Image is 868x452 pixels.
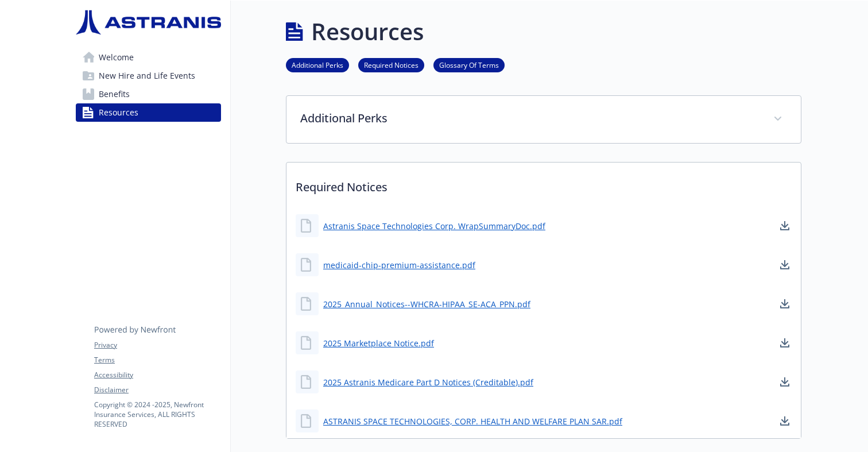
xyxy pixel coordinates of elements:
[300,110,759,127] p: Additional Perks
[358,59,424,70] a: Required Notices
[323,337,434,349] a: 2025 Marketplace Notice.pdf
[323,220,545,232] a: Astranis Space Technologies Corp. WrapSummaryDoc.pdf
[323,376,533,388] a: 2025 Astranis Medicare Part D Notices (Creditable).pdf
[76,103,221,122] a: Resources
[94,385,220,395] a: Disclaimer
[99,85,130,103] span: Benefits
[433,59,505,70] a: Glossary Of Terms
[286,163,801,205] p: Required Notices
[286,59,349,70] a: Additional Perks
[778,297,792,311] a: download document
[76,48,221,67] a: Welcome
[778,375,792,389] a: download document
[323,298,530,310] a: 2025_Annual_Notices--WHCRA-HIPAA_SE-ACA_PPN.pdf
[778,258,792,272] a: download document
[323,259,475,271] a: medicaid-chip-premium-assistance.pdf
[778,414,792,428] a: download document
[778,219,792,233] a: download document
[99,48,134,67] span: Welcome
[778,336,792,350] a: download document
[76,67,221,85] a: New Hire and Life Events
[94,370,220,380] a: Accessibility
[311,14,424,49] h1: Resources
[76,85,221,103] a: Benefits
[94,340,220,350] a: Privacy
[94,400,220,429] p: Copyright © 2024 - 2025 , Newfront Insurance Services, ALL RIGHTS RESERVED
[286,96,801,143] div: Additional Perks
[99,67,195,85] span: New Hire and Life Events
[323,415,622,427] a: ASTRANIS SPACE TECHNOLOGIES, CORP. HEALTH AND WELFARE PLAN SAR.pdf
[94,355,220,365] a: Terms
[99,103,138,122] span: Resources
